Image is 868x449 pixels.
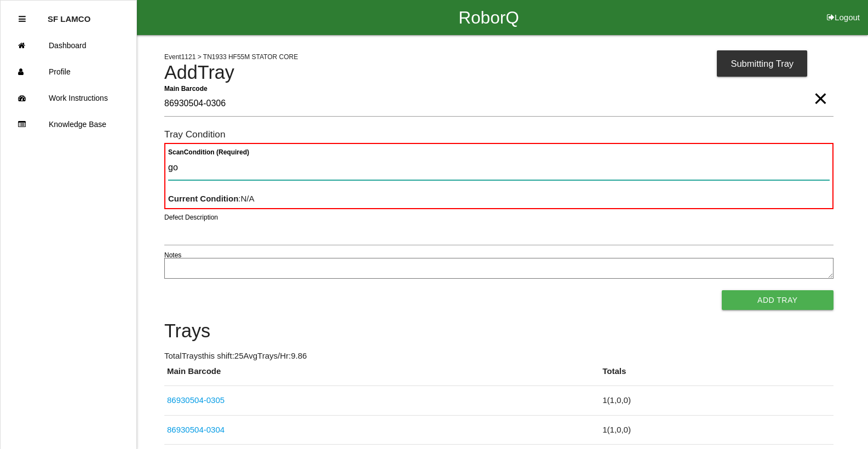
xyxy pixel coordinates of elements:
a: Profile [1,59,136,85]
span: Clear Input [813,77,827,99]
td: 1 ( 1 , 0 , 0 ) [600,415,833,445]
a: 86930504-0305 [167,395,225,405]
button: Add Tray [722,290,833,310]
span: : N/A [168,194,255,203]
a: 86930504-0304 [167,425,225,434]
b: Scan Condition (Required) [168,148,249,156]
th: Totals [600,365,833,386]
label: Notes [164,250,181,260]
b: Main Barcode [164,84,208,92]
label: Defect Description [164,212,218,222]
a: Dashboard [1,32,136,59]
div: Submitting Tray [717,50,807,77]
h4: Add Tray [164,62,833,83]
p: Total Trays this shift: 25 Avg Trays /Hr: 9.86 [164,350,833,362]
b: Current Condition [168,194,238,203]
td: 1 ( 1 , 0 , 0 ) [600,386,833,416]
div: Close [19,6,26,32]
h6: Tray Condition [164,129,833,140]
th: Main Barcode [164,365,600,386]
span: Event 1121 > TN1933 HF55M STATOR CORE [164,53,298,61]
h4: Trays [164,321,833,342]
input: Required [164,91,833,117]
a: Work Instructions [1,85,136,111]
a: Knowledge Base [1,111,136,137]
p: SF LAMCO [48,6,90,24]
